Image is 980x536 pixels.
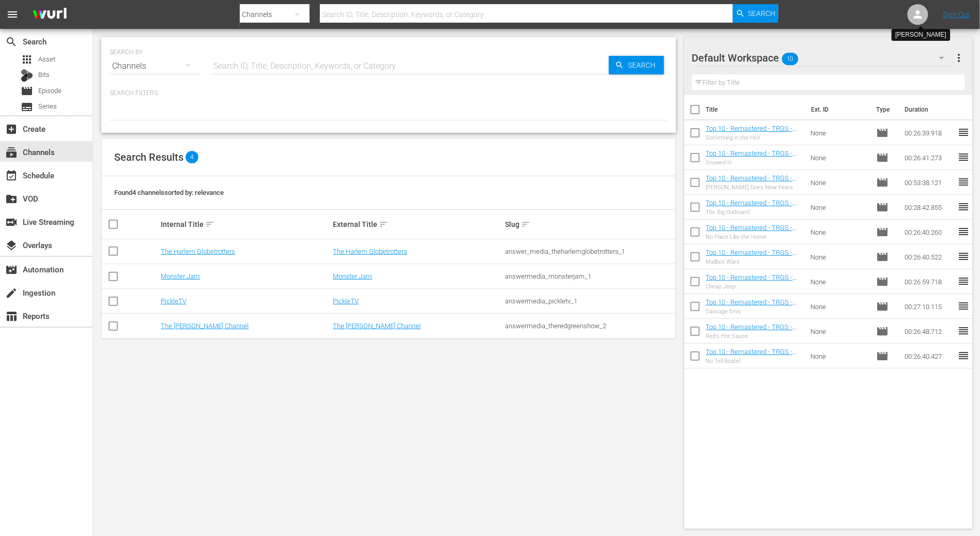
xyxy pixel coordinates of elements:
div: answer_media_theharlemglobetrotters_1 [505,248,674,255]
a: PickleTV [161,297,187,305]
span: Episode [876,300,889,313]
span: Search [748,4,776,23]
span: Automation [5,264,18,276]
a: Top 10 - Remastered - TRGS - S01E01 - The Big Outboard [706,199,797,215]
span: sort [521,220,530,229]
a: Top 10 - Remastered - TRGS - S15E04 - No Tell Boatel [706,348,797,363]
a: The [PERSON_NAME] Channel [333,322,421,330]
span: VOD [5,193,18,205]
a: Top 10 - Remastered - TRGS - S12E10 - Snowed In [706,149,797,165]
span: reorder [957,176,970,188]
span: Episode [38,86,62,96]
div: No Place Like the Home [706,234,803,240]
a: The Harlem Globetrotters [333,248,407,255]
span: Asset [21,53,33,66]
p: Search Filters: [110,89,668,98]
span: Series [21,101,33,113]
a: Top 10 - Remastered - TRGS - S11E10 - Something in the Heir [706,125,797,140]
td: 00:27:10.115 [900,294,957,319]
div: [PERSON_NAME] Does New Years [706,184,803,191]
div: Mailbox Wars [706,258,803,265]
span: sort [205,220,215,229]
td: None [807,120,872,145]
a: Top 10 - Remastered - TRGS - S11E17 - [PERSON_NAME] Does New Years [706,174,800,197]
button: Search [733,4,778,23]
span: Bits [38,70,50,80]
span: reorder [957,250,970,263]
span: menu [6,8,19,21]
td: None [807,170,872,195]
th: Ext. ID [805,95,870,124]
th: Type [870,95,898,124]
span: 4 [186,151,198,163]
a: Top 10 - Remastered - TRGS - S14E01 - Red's Hot Sauce [706,323,797,339]
div: answermedia_theredgreenshow_2 [505,322,674,330]
span: Episode [876,176,889,189]
td: None [807,145,872,170]
div: Slug [505,218,674,231]
span: Episode [21,85,33,97]
span: Episode [876,350,889,362]
span: Found 4 channels sorted by: relevance [114,189,224,196]
td: None [807,220,872,244]
span: 10 [782,48,799,70]
span: reorder [957,275,970,287]
span: reorder [957,349,970,362]
span: reorder [957,300,970,312]
span: Search [5,36,18,48]
td: 00:26:41.273 [900,145,957,170]
span: Series [38,101,57,112]
a: Sign Out [943,10,970,19]
td: None [807,344,872,369]
td: None [807,195,872,220]
div: Something in the Heir [706,134,803,141]
div: No Tell Boatel [706,358,803,364]
td: 00:26:40.260 [900,220,957,244]
div: Default Workspace [692,43,954,72]
td: 00:26:40.427 [900,344,957,369]
span: Episode [876,226,889,238]
a: The [PERSON_NAME] Channel [161,322,249,330]
div: Red's Hot Sauce [706,333,803,340]
div: Bits [21,69,33,82]
td: 00:53:38.121 [900,170,957,195]
div: Snowed In [706,159,803,166]
a: Top 10 - Remastered - TRGS - S13E06 - Mailbox Wars [706,249,797,264]
a: Top 10 - Remastered - TRGS - S10E12 - Cheap Jeep [706,273,797,289]
a: The Harlem Globetrotters [161,248,235,255]
span: Asset [38,54,55,65]
span: Live Streaming [5,216,18,228]
td: 00:26:39.918 [900,120,957,145]
td: None [807,319,872,344]
div: External Title [333,218,502,231]
span: Search [624,56,664,74]
span: reorder [957,151,970,163]
span: Episode [876,325,889,338]
span: sort [379,220,388,229]
td: None [807,294,872,319]
span: Reports [5,310,18,323]
button: more_vert [953,45,965,70]
span: Episode [876,275,889,288]
span: Schedule [5,170,18,182]
th: Title [706,95,805,124]
a: Top 10 - Remastered - TRGS - S15E10 - No Place Like the Home [706,224,797,247]
th: Duration [898,95,960,124]
span: reorder [957,126,970,139]
div: answermedia_pickletv_1 [505,297,674,305]
td: None [807,269,872,294]
span: Channels [5,146,18,159]
span: Episode [876,151,889,164]
a: PickleTV [333,297,359,305]
span: Search Results [114,151,183,163]
span: Episode [876,127,889,139]
button: Search [609,56,664,74]
td: None [807,244,872,269]
td: 00:28:42.855 [900,195,957,220]
span: Episode [876,201,889,213]
td: 00:26:40.522 [900,244,957,269]
span: Ingestion [5,287,18,299]
div: The Big Outboard [706,209,803,216]
span: reorder [957,325,970,337]
td: 00:26:59.718 [900,269,957,294]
